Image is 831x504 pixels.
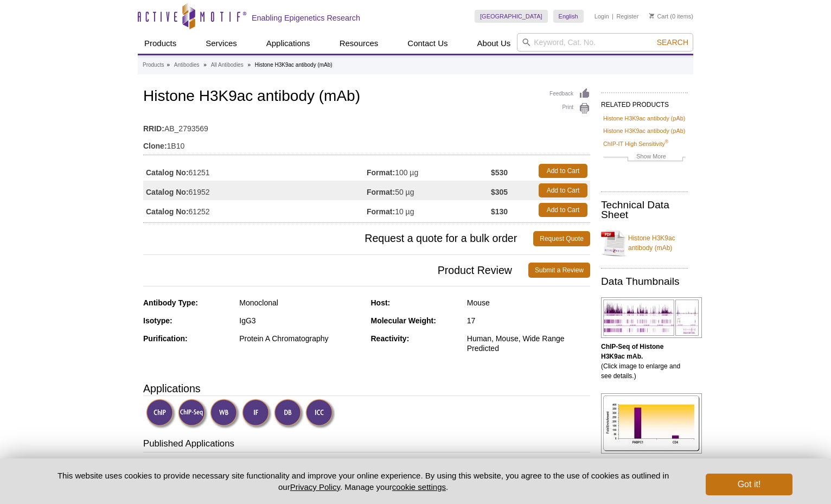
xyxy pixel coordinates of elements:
[595,12,609,20] a: Login
[401,33,454,54] a: Contact Us
[143,117,590,135] td: AB_2793569
[601,92,688,112] h2: RELATED PRODUCTS
[260,33,317,54] a: Applications
[612,10,613,23] li: |
[649,12,668,20] a: Cart
[601,297,702,338] img: Histone H3K9ac antibody (mAb) tested by ChIP-Seq.
[239,316,362,326] div: IgG3
[239,298,362,308] div: Monoclonal
[146,399,176,429] img: ChIP Validated
[143,124,164,133] strong: RRID:
[39,470,688,493] p: This website uses cookies to provide necessary site functionality and improve your online experie...
[603,126,685,136] a: Histone H3K9ac antibody (pAb)
[601,343,663,360] b: ChIP-Seq of Histone H3K9ac mAb.
[146,168,189,177] strong: Catalog No:
[143,161,367,181] td: 61251
[143,141,167,151] strong: Clone:
[242,399,272,429] img: Immunofluorescence Validated
[167,62,170,68] li: »
[601,227,688,259] a: Histone H3K9ac antibody (mAb)
[367,187,395,197] strong: Format:
[371,298,391,307] strong: Host:
[657,38,688,47] span: Search
[143,437,590,452] h3: Published Applications
[654,37,692,47] button: Search
[146,187,189,197] strong: Catalog No:
[138,33,183,54] a: Products
[252,13,360,23] h2: Enabling Epigenetics Research
[601,457,688,496] p: (Click image to enlarge and see details.)
[371,316,436,325] strong: Molecular Weight:
[491,207,508,216] strong: $130
[467,298,590,308] div: Mouse
[143,380,590,397] h3: Applications
[367,181,491,200] td: 50 µg
[143,298,198,307] strong: Antibody Type:
[146,207,189,216] strong: Catalog No:
[143,231,533,246] span: Request a quote for a bulk order
[603,113,685,123] a: Histone H3K9ac antibody (pAb)
[603,151,686,164] a: Show More
[665,139,669,144] sup: ®
[143,200,367,220] td: 61252
[467,334,590,353] div: Human, Mouse, Wide Range Predicted
[467,316,590,326] div: 17
[549,103,590,114] a: Print
[143,316,172,325] strong: Isotype:
[649,10,693,23] li: (0 items)
[255,62,333,68] li: Histone H3K9ac antibody (mAb)
[601,277,688,286] h2: Data Thumbnails
[539,183,587,197] a: Add to Cart
[143,135,590,152] td: 1B10
[274,399,304,429] img: Dot Blot Validated
[211,60,244,70] a: All Antibodies
[333,33,385,54] a: Resources
[392,482,446,492] button: cookie settings
[601,200,688,220] h2: Technical Data Sheet
[371,334,410,343] strong: Reactivity:
[143,263,528,278] span: Product Review
[553,10,584,23] a: English
[367,207,395,216] strong: Format:
[475,10,548,23] a: [GEOGRAPHIC_DATA]
[305,399,335,429] img: Immunocytochemistry Validated
[549,88,590,100] a: Feedback
[174,60,200,70] a: Antibodies
[601,342,688,381] p: (Click image to enlarge and see details.)
[143,334,188,343] strong: Purification:
[290,482,340,492] a: Privacy Policy
[199,33,244,54] a: Services
[471,33,517,54] a: About Us
[143,60,164,70] a: Products
[491,168,508,177] strong: $530
[178,399,208,429] img: ChIP-Seq Validated
[539,203,587,217] a: Add to Cart
[210,399,240,429] img: Western Blot Validated
[616,12,638,20] a: Register
[367,200,491,220] td: 10 µg
[517,33,693,52] input: Keyword, Cat. No.
[528,263,590,278] a: Submit a Review
[247,62,251,68] li: »
[203,62,207,68] li: »
[649,13,654,18] img: Your Cart
[491,187,508,197] strong: $305
[367,161,491,181] td: 100 µg
[603,139,668,149] a: ChIP-IT High Sensitivity®
[367,168,395,177] strong: Format:
[239,334,362,343] div: Protein A Chromatography
[143,181,367,200] td: 61952
[539,164,587,178] a: Add to Cart
[601,393,702,454] img: Histone H3K9ac antibody (mAb) tested by ChIP.
[533,231,590,246] a: Request Quote
[143,88,590,106] h1: Histone H3K9ac antibody (mAb)
[706,474,792,495] button: Got it!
